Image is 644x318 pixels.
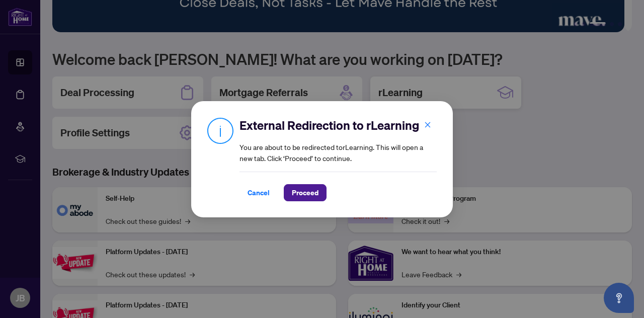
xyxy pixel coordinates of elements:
[207,117,233,144] img: Info Icon
[292,185,318,201] span: Proceed
[284,184,327,201] button: Proceed
[424,121,431,128] span: close
[248,185,270,201] span: Cancel
[239,117,437,133] h2: External Redirection to rLearning
[239,117,437,201] div: You are about to be redirected to rLearning . This will open a new tab. Click ‘Proceed’ to continue.
[239,184,278,201] button: Cancel
[604,283,634,313] button: Open asap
